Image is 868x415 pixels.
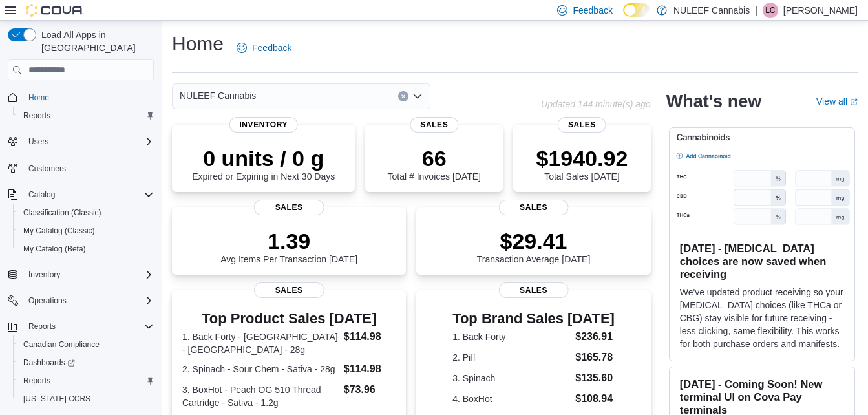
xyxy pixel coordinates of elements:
[18,223,154,239] span: My Catalog (Classic)
[23,267,65,282] button: Inventory
[850,98,858,106] svg: External link
[575,391,615,407] dd: $108.94
[13,107,159,125] button: Reports
[23,111,50,121] span: Reports
[28,136,48,147] span: Users
[452,372,570,385] dt: 3. Spinach
[13,240,159,258] button: My Catalog (Beta)
[23,339,100,350] span: Canadian Compliance
[541,99,651,109] p: Updated 144 minute(s) ago
[18,205,107,220] a: Classification (Classic)
[344,382,396,398] dd: $73.96
[536,145,628,182] div: Total Sales [DATE]
[498,282,569,298] span: Sales
[18,337,154,352] span: Canadian Compliance
[452,330,570,343] dt: 1. Back Forty
[182,311,396,326] h3: Top Product Sales [DATE]
[23,293,154,308] span: Operations
[18,223,100,239] a: My Catalog (Classic)
[28,270,60,280] span: Inventory
[18,391,96,407] a: [US_STATE] CCRS
[536,145,628,171] p: $1940.92
[23,89,154,105] span: Home
[498,200,569,215] span: Sales
[18,241,154,257] span: My Catalog (Beta)
[23,160,154,176] span: Customers
[755,3,757,18] p: |
[182,330,339,356] dt: 1. Back Forty - [GEOGRAPHIC_DATA] - [GEOGRAPHIC_DATA] - 28g
[192,145,335,171] p: 0 units / 0 g
[36,28,154,54] span: Load All Apps in [GEOGRAPHIC_DATA]
[23,244,86,254] span: My Catalog (Beta)
[23,376,50,386] span: Reports
[13,390,159,408] button: [US_STATE] CCRS
[23,134,154,149] span: Users
[3,266,159,284] button: Inventory
[452,392,570,405] dt: 4. BoxHot
[18,355,154,370] span: Dashboards
[623,17,624,17] span: Dark Mode
[23,134,54,149] button: Users
[220,228,357,254] p: 1.39
[28,321,56,332] span: Reports
[398,91,408,101] button: Clear input
[410,117,458,133] span: Sales
[452,311,615,326] h3: Top Brand Sales [DATE]
[23,319,154,334] span: Reports
[23,226,95,236] span: My Catalog (Classic)
[13,354,159,372] a: Dashboards
[23,319,61,334] button: Reports
[13,335,159,354] button: Canadian Compliance
[765,3,775,18] span: LC
[18,373,56,388] a: Reports
[816,96,858,107] a: View allExternal link
[28,164,66,174] span: Customers
[412,91,423,101] button: Open list of options
[23,394,90,404] span: [US_STATE] CCRS
[680,242,844,281] h3: [DATE] - [MEDICAL_DATA] choices are now saved when receiving
[28,295,67,306] span: Operations
[573,4,612,17] span: Feedback
[172,31,224,57] h1: Home
[28,189,55,200] span: Catalog
[388,145,481,182] div: Total # Invoices [DATE]
[18,108,154,123] span: Reports
[18,355,80,370] a: Dashboards
[254,282,324,298] span: Sales
[3,317,159,335] button: Reports
[344,329,396,345] dd: $114.98
[3,186,159,204] button: Catalog
[763,3,778,18] div: Lorand Cimpean
[28,92,49,103] span: Home
[575,350,615,365] dd: $165.78
[18,205,154,220] span: Classification (Classic)
[23,267,154,282] span: Inventory
[13,222,159,240] button: My Catalog (Classic)
[13,372,159,390] button: Reports
[783,3,858,18] p: [PERSON_NAME]
[18,241,91,257] a: My Catalog (Beta)
[477,228,591,264] div: Transaction Average [DATE]
[3,158,159,177] button: Customers
[477,228,591,254] p: $29.41
[666,91,761,112] h2: What's new
[623,3,650,17] input: Dark Mode
[3,133,159,151] button: Users
[18,108,56,123] a: Reports
[23,293,72,308] button: Operations
[23,161,71,176] a: Customers
[18,337,105,352] a: Canadian Compliance
[558,117,606,133] span: Sales
[344,361,396,377] dd: $114.98
[680,286,844,350] p: We've updated product receiving so your [MEDICAL_DATA] choices (like THCa or CBG) stay visible fo...
[575,329,615,345] dd: $236.91
[231,35,297,61] a: Feedback
[192,145,335,182] div: Expired or Expiring in Next 30 Days
[26,4,84,17] img: Cova
[13,204,159,222] button: Classification (Classic)
[254,200,324,215] span: Sales
[3,88,159,107] button: Home
[23,187,154,202] span: Catalog
[220,228,357,264] div: Avg Items Per Transaction [DATE]
[182,363,339,376] dt: 2. Spinach - Sour Chem - Sativa - 28g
